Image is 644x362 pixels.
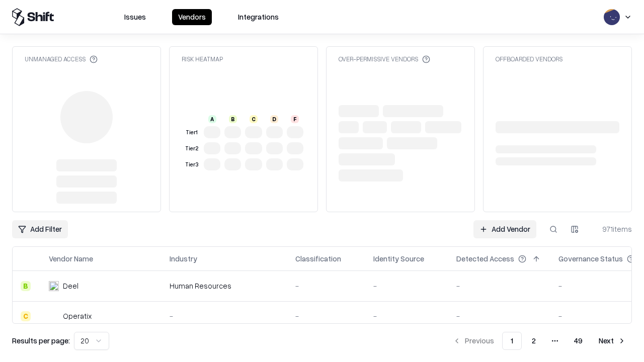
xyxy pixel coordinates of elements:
div: F [291,115,299,123]
button: 49 [566,332,591,350]
img: Deel [49,281,59,291]
div: - [170,311,279,321]
div: Over-Permissive Vendors [339,55,430,63]
div: C [250,115,258,123]
div: C [21,311,31,321]
div: D [270,115,278,123]
div: B [21,281,31,291]
div: - [295,311,357,321]
button: Issues [118,9,152,25]
div: Industry [170,253,197,264]
div: Identity Source [373,253,424,264]
p: Results per page: [12,335,70,346]
img: Operatix [49,311,59,321]
button: Next [593,332,632,350]
div: Vendor Name [49,253,93,264]
div: Unmanaged Access [25,55,98,63]
a: Add Vendor [473,220,536,238]
div: A [208,115,216,123]
div: - [373,281,440,291]
div: Governance Status [558,253,623,264]
button: Add Filter [12,220,68,238]
button: Integrations [232,9,285,25]
nav: pagination [447,332,632,350]
button: 2 [524,332,544,350]
div: Tier 2 [184,144,200,153]
div: Tier 3 [184,160,200,169]
div: - [295,281,357,291]
div: Operatix [63,311,92,321]
div: Classification [295,253,341,264]
div: - [456,281,542,291]
div: Offboarded Vendors [496,55,562,63]
div: Detected Access [456,253,514,264]
button: Vendors [172,9,212,25]
div: B [229,115,237,123]
div: - [456,311,542,321]
div: - [373,311,440,321]
div: Tier 1 [184,128,200,137]
div: Risk Heatmap [182,55,223,63]
div: Human Resources [170,281,279,291]
div: 971 items [592,224,632,234]
div: Deel [63,281,78,291]
button: 1 [502,332,522,350]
